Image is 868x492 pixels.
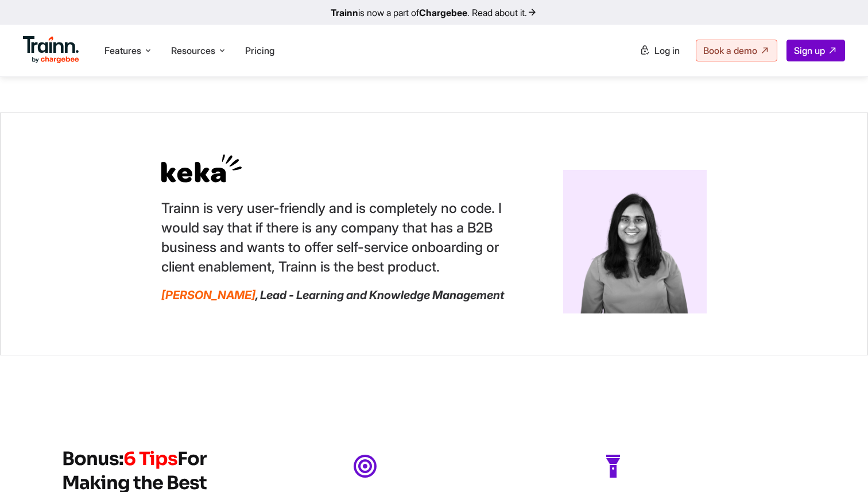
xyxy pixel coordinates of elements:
[569,189,701,313] img: Content creation | customer education software
[245,45,274,56] a: Pricing
[23,36,79,64] img: Trainn Logo
[161,154,242,183] img: Testimonial image with custom explaining how fast tutorial video creation is with Trainn
[654,45,680,56] span: Log in
[171,44,215,57] span: Resources
[161,288,506,302] p: , Lead - Learning and Knowledge Management
[703,45,757,56] span: Book a demo
[104,44,141,57] span: Features
[331,7,358,18] b: Trainn
[161,288,255,302] span: [PERSON_NAME]
[161,199,506,277] p: Trainn is very user-friendly and is completely no code. I would say that if there is any company ...
[794,45,825,56] span: Sign up
[123,447,177,470] span: 6 Tips
[633,40,687,61] a: Log in
[419,7,467,18] b: Chargebee
[786,40,845,61] a: Sign up
[696,40,777,61] a: Book a demo
[811,437,868,492] iframe: Chat Widget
